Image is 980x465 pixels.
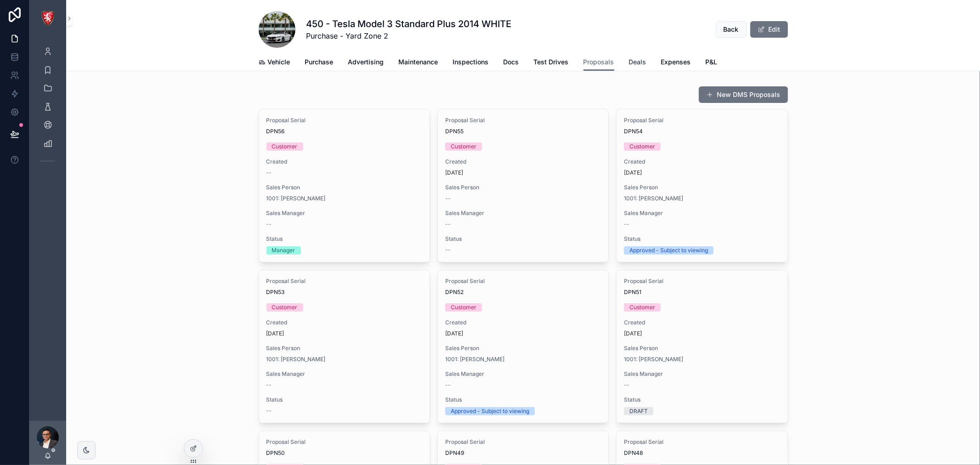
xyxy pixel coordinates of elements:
[624,278,780,285] span: Proposal Serial
[445,128,601,135] span: DPN55
[624,195,683,202] a: 1001: [PERSON_NAME]
[706,54,718,72] a: P&L
[661,57,691,67] span: Expenses
[534,57,569,67] span: Test Drives
[445,356,504,363] a: 1001: [PERSON_NAME]
[624,345,780,352] span: Sales Person
[445,449,601,457] span: DPN49
[451,303,476,312] div: Customer
[699,86,788,103] a: New DMS Proposals
[724,25,739,34] span: Back
[624,438,780,446] span: Proposal Serial
[629,407,648,415] div: DRAFT
[716,21,747,38] button: Back
[29,37,66,180] div: scrollable content
[451,407,529,415] div: Approved - Subject to viewing
[272,142,298,151] div: Customer
[445,381,451,389] span: --
[266,195,326,202] a: 1001: [PERSON_NAME]
[616,109,787,262] a: Proposal SerialDPN54CustomerCreated[DATE]Sales Person1001: [PERSON_NAME]Sales Manager--StatusAppr...
[624,210,780,217] span: Sales Manager
[266,278,422,285] span: Proposal Serial
[583,57,614,67] span: Proposals
[445,221,451,228] span: --
[266,356,326,363] a: 1001: [PERSON_NAME]
[266,235,422,243] span: Status
[266,128,422,135] span: DPN56
[445,195,451,202] span: --
[437,270,609,423] a: Proposal SerialDPN52CustomerCreated[DATE]Sales Person1001: [PERSON_NAME]Sales Manager--StatusAppr...
[266,221,272,228] span: --
[624,158,780,165] span: Created
[445,370,601,378] span: Sales Manager
[445,158,601,165] span: Created
[445,117,601,124] span: Proposal Serial
[534,54,569,72] a: Test Drives
[348,57,384,67] span: Advertising
[266,370,422,378] span: Sales Manager
[624,330,642,337] p: [DATE]
[445,330,463,337] p: [DATE]
[624,221,629,228] span: --
[750,21,788,38] button: Edit
[266,169,272,176] span: --
[624,370,780,378] span: Sales Manager
[266,449,422,457] span: DPN50
[437,109,609,262] a: Proposal SerialDPN55CustomerCreated[DATE]Sales Person--Sales Manager--Status--
[266,210,422,217] span: Sales Manager
[272,246,295,255] div: Manager
[259,109,430,262] a: Proposal SerialDPN56CustomerCreated--Sales Person1001: [PERSON_NAME]Sales Manager--StatusManager
[266,396,422,403] span: Status
[453,57,489,67] span: Inspections
[348,54,384,72] a: Advertising
[266,381,272,389] span: --
[624,396,780,403] span: Status
[445,345,601,352] span: Sales Person
[268,57,290,67] span: Vehicle
[624,128,780,135] span: DPN54
[629,54,646,72] a: Deals
[305,54,334,72] a: Purchase
[266,117,422,124] span: Proposal Serial
[629,142,655,151] div: Customer
[266,184,422,191] span: Sales Person
[706,57,718,67] span: P&L
[624,169,642,176] p: [DATE]
[624,356,683,363] a: 1001: [PERSON_NAME]
[445,396,601,403] span: Status
[445,246,451,254] span: --
[266,289,422,296] span: DPN53
[399,54,438,72] a: Maintenance
[306,30,512,41] span: Purchase - Yard Zone 2
[629,303,655,312] div: Customer
[266,319,422,326] span: Created
[624,319,780,326] span: Created
[305,57,334,67] span: Purchase
[306,17,512,30] h1: 450 - Tesla Model 3 Standard Plus 2014 WHITE
[445,169,463,176] p: [DATE]
[451,142,476,151] div: Customer
[266,438,422,446] span: Proposal Serial
[445,319,601,326] span: Created
[624,184,780,191] span: Sales Person
[272,303,298,312] div: Customer
[266,407,272,414] span: --
[445,278,601,285] span: Proposal Serial
[453,54,489,72] a: Inspections
[504,57,519,67] span: Docs
[266,330,284,337] p: [DATE]
[445,235,601,243] span: Status
[661,54,691,72] a: Expenses
[504,54,519,72] a: Docs
[616,270,787,423] a: Proposal SerialDPN51CustomerCreated[DATE]Sales Person1001: [PERSON_NAME]Sales Manager--StatusDRAFT
[259,270,430,423] a: Proposal SerialDPN53CustomerCreated[DATE]Sales Person1001: [PERSON_NAME]Sales Manager--Status--
[624,117,780,124] span: Proposal Serial
[445,210,601,217] span: Sales Manager
[624,235,780,243] span: Status
[624,449,780,457] span: DPN48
